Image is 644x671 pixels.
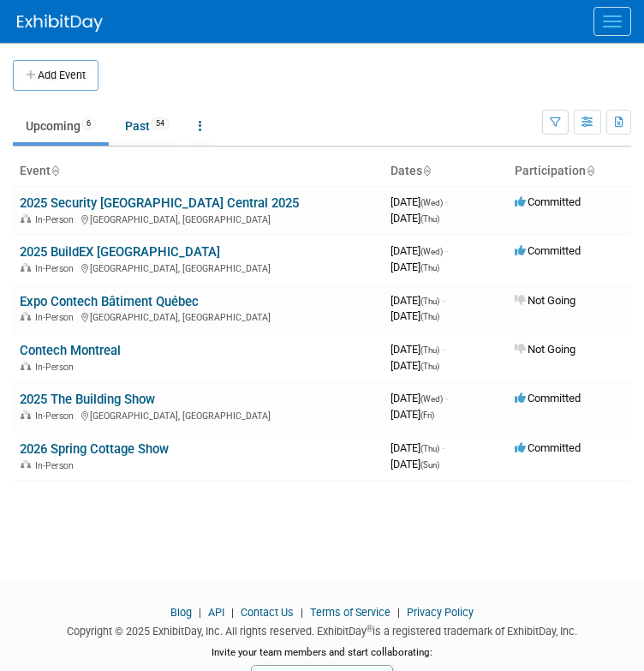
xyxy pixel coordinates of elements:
[81,117,96,130] span: 6
[367,624,373,633] sup: ®
[20,261,377,274] div: [GEOGRAPHIC_DATA], [GEOGRAPHIC_DATA]
[391,195,448,208] span: [DATE]
[21,460,31,469] img: In-Person Event
[241,606,294,619] a: Contact Us
[445,244,448,257] span: -
[420,214,439,224] span: (Thu)
[21,410,31,419] img: In-Person Event
[391,343,444,356] span: [DATE]
[391,212,439,225] span: [DATE]
[515,441,581,454] span: Committed
[391,392,448,404] span: [DATE]
[21,214,31,223] img: In-Person Event
[35,410,79,422] span: In-Person
[13,110,109,142] a: Upcoming6
[13,620,631,639] div: Copyright © 2025 ExhibitDay, Inc. All rights reserved. ExhibitDay is a registered trademark of Ex...
[515,392,581,404] span: Committed
[420,247,443,256] span: (Wed)
[420,362,439,371] span: (Thu)
[208,606,224,619] a: API
[20,195,299,211] a: 2025 Security [GEOGRAPHIC_DATA] Central 2025
[20,408,377,422] div: [GEOGRAPHIC_DATA], [GEOGRAPHIC_DATA]
[21,312,31,321] img: In-Person Event
[20,309,377,323] div: [GEOGRAPHIC_DATA], [GEOGRAPHIC_DATA]
[420,297,439,306] span: (Thu)
[391,244,448,257] span: [DATE]
[442,294,444,307] span: -
[13,645,631,671] div: Invite your team members and start collaborating:
[586,164,594,177] a: Sort by Participation Type
[442,343,444,356] span: -
[13,157,384,186] th: Event
[384,157,507,186] th: Dates
[20,244,220,260] a: 2025 BuildEX [GEOGRAPHIC_DATA]
[420,444,439,453] span: (Thu)
[35,214,79,225] span: In-Person
[391,261,439,273] span: [DATE]
[13,60,98,91] button: Add Event
[422,164,431,177] a: Sort by Start Date
[515,195,581,208] span: Committed
[420,345,439,355] span: (Thu)
[442,441,444,454] span: -
[420,312,439,321] span: (Thu)
[391,309,439,322] span: [DATE]
[20,294,199,309] a: Expo Contech Bâtiment Québec
[35,312,79,323] span: In-Person
[227,606,238,619] span: |
[393,606,404,619] span: |
[51,164,59,177] a: Sort by Event Name
[112,110,182,142] a: Past54
[420,198,443,207] span: (Wed)
[35,460,79,471] span: In-Person
[391,359,439,372] span: [DATE]
[593,7,631,36] button: Menu
[515,294,575,307] span: Not Going
[296,606,307,619] span: |
[20,392,155,407] a: 2025 The Building Show
[515,244,581,257] span: Committed
[20,343,121,358] a: Contech Montreal
[391,458,439,470] span: [DATE]
[35,362,79,373] span: In-Person
[420,394,443,404] span: (Wed)
[194,606,206,619] span: |
[445,195,448,208] span: -
[35,263,79,274] span: In-Person
[391,294,444,307] span: [DATE]
[391,408,434,421] span: [DATE]
[310,606,391,619] a: Terms of Service
[420,460,439,470] span: (Sun)
[170,606,192,619] a: Blog
[21,263,31,272] img: In-Person Event
[420,410,434,420] span: (Fri)
[17,15,103,32] img: ExhibitDay
[20,212,377,225] div: [GEOGRAPHIC_DATA], [GEOGRAPHIC_DATA]
[515,343,575,356] span: Not Going
[20,441,169,457] a: 2026 Spring Cottage Show
[508,157,631,186] th: Participation
[420,263,439,273] span: (Thu)
[21,362,31,370] img: In-Person Event
[445,392,448,404] span: -
[407,606,474,619] a: Privacy Policy
[391,441,444,454] span: [DATE]
[151,117,170,130] span: 54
